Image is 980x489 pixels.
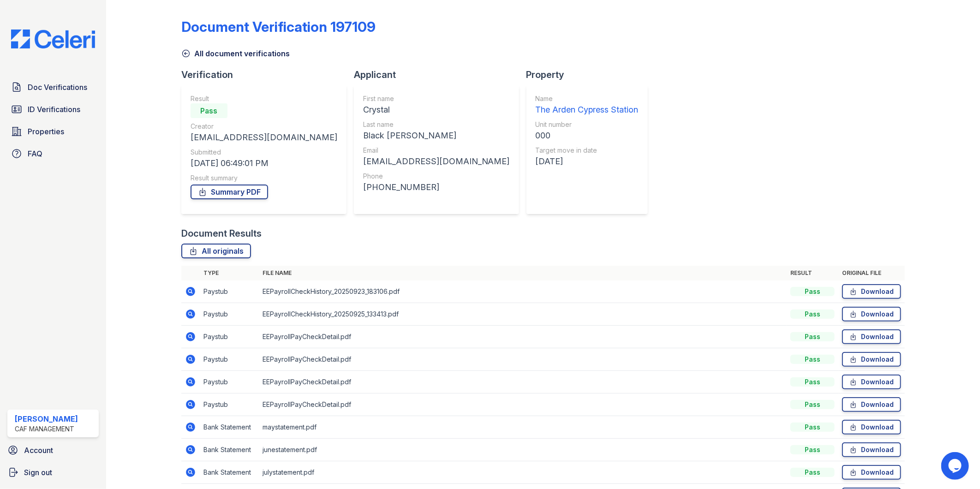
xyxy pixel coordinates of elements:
td: EEPayrollPayCheckDetail.pdf [259,348,787,371]
span: Account [24,445,53,456]
a: Download [842,352,901,367]
td: julystatement.pdf [259,461,787,484]
td: Bank Statement [200,461,259,484]
img: CE_Logo_Blue-a8612792a0a2168367f1c8372b55b34899dd931a85d93a1a3d3e32e68fde9ad4.png [4,30,102,48]
div: Pass [790,468,835,477]
div: Applicant [354,68,526,81]
div: Document Verification 197109 [181,18,376,35]
div: Submitted [191,148,337,157]
td: EEPayrollCheckHistory_20250925_133413.pdf [259,303,787,326]
div: [PERSON_NAME] [15,413,78,424]
div: First name [363,94,510,103]
td: Paystub [200,394,259,416]
div: Property [526,68,655,81]
div: [EMAIL_ADDRESS][DOMAIN_NAME] [363,155,510,168]
div: Result summary [191,173,337,183]
td: Paystub [200,326,259,348]
a: Download [842,397,901,412]
div: Email [363,146,510,155]
td: EEPayrollPayCheckDetail.pdf [259,326,787,348]
div: Pass [790,377,835,387]
a: Name The Arden Cypress Station [536,94,639,116]
div: 000 [536,129,639,142]
div: Unit number [536,120,639,129]
div: Creator [191,122,337,131]
div: Target move in date [536,146,639,155]
a: Properties [7,122,99,141]
div: The Arden Cypress Station [536,103,639,116]
a: Download [842,307,901,322]
a: All originals [181,244,251,258]
th: Result [787,266,838,280]
div: [DATE] [536,155,639,168]
td: EEPayrollCheckHistory_20250923_183106.pdf [259,280,787,303]
div: Pass [790,287,835,296]
span: Sign out [24,467,52,478]
div: Verification [181,68,354,81]
span: Doc Verifications [28,82,87,93]
div: Pass [790,400,835,409]
a: Download [842,420,901,435]
div: Black [PERSON_NAME] [363,129,510,142]
div: Pass [790,355,835,364]
a: Sign out [4,463,102,482]
div: Pass [790,423,835,432]
a: ID Verifications [7,100,99,119]
iframe: chat widget [941,452,971,480]
div: Result [191,94,337,103]
a: Summary PDF [191,185,268,199]
div: Pass [790,310,835,319]
a: Download [842,465,901,480]
td: Paystub [200,371,259,394]
a: FAQ [7,144,99,163]
div: Pass [790,445,835,454]
td: EEPayrollPayCheckDetail.pdf [259,394,787,416]
div: Crystal [363,103,510,116]
div: Pass [790,332,835,341]
div: Last name [363,120,510,129]
a: Account [4,441,102,459]
span: Properties [28,126,64,137]
td: maystatement.pdf [259,416,787,439]
span: FAQ [28,148,42,159]
div: Document Results [181,227,262,240]
th: Original file [838,266,905,280]
td: Bank Statement [200,416,259,439]
div: [EMAIL_ADDRESS][DOMAIN_NAME] [191,131,337,144]
td: Paystub [200,280,259,303]
td: junestatement.pdf [259,439,787,461]
a: Download [842,442,901,457]
div: [PHONE_NUMBER] [363,181,510,194]
a: All document verifications [181,48,290,59]
td: Paystub [200,303,259,326]
div: [DATE] 06:49:01 PM [191,157,337,170]
div: Phone [363,172,510,181]
a: Download [842,284,901,299]
span: ID Verifications [28,104,80,115]
div: Name [536,94,639,103]
td: Paystub [200,348,259,371]
th: File name [259,266,787,280]
th: Type [200,266,259,280]
div: CAF Management [15,424,78,434]
div: Pass [191,103,227,118]
a: Download [842,375,901,389]
td: Bank Statement [200,439,259,461]
a: Download [842,329,901,344]
td: EEPayrollPayCheckDetail.pdf [259,371,787,394]
a: Doc Verifications [7,78,99,96]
